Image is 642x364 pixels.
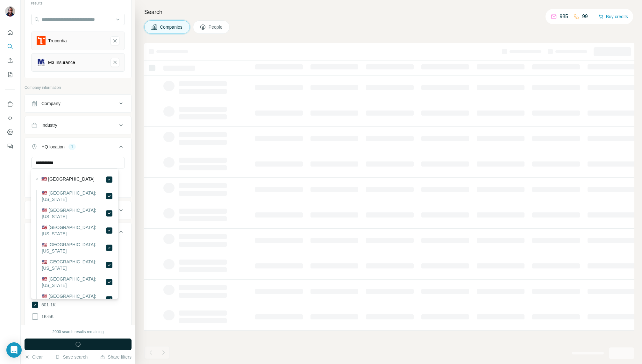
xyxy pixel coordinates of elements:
[37,36,46,45] img: Trucordia-logo
[42,224,105,237] label: 🇺🇸 [GEOGRAPHIC_DATA]: [US_STATE]
[5,126,15,138] button: Dashboard
[5,98,15,110] button: Use Surfe on LinkedIn
[111,58,119,67] button: M3 Insurance-remove-button
[5,112,15,124] button: Use Surfe API
[41,144,65,150] div: HQ location
[209,24,223,30] span: People
[5,55,15,66] button: Enrich CSV
[25,224,131,242] button: Employees (size)3
[160,24,183,30] span: Companies
[42,241,105,254] label: 🇺🇸 [GEOGRAPHIC_DATA]: [US_STATE]
[25,118,131,133] button: Industry
[25,139,131,157] button: HQ location1
[582,13,588,20] p: 99
[5,69,15,80] button: My lists
[68,144,76,150] div: 1
[100,354,132,360] button: Share filters
[560,13,568,20] p: 985
[42,190,105,203] label: 🇺🇸 [GEOGRAPHIC_DATA]: [US_STATE]
[41,176,95,183] label: 🇺🇸 [GEOGRAPHIC_DATA]
[41,122,57,128] div: Industry
[25,96,131,111] button: Company
[25,203,131,218] button: Annual revenue ($)
[48,59,75,66] div: M3 Insurance
[111,36,119,45] button: Trucordia-remove-button
[42,207,105,220] label: 🇺🇸 [GEOGRAPHIC_DATA]: [US_STATE]
[37,58,46,67] img: M3 Insurance-logo
[39,313,54,320] span: 1K-5K
[6,342,22,358] div: Open Intercom Messenger
[5,27,15,38] button: Quick start
[5,140,15,152] button: Feedback
[53,329,104,335] div: 2000 search results remaining
[25,85,132,90] p: Company information
[144,8,634,17] h4: Search
[25,354,43,360] button: Clear
[42,276,105,289] label: 🇺🇸 [GEOGRAPHIC_DATA]: [US_STATE]
[42,293,105,306] label: 🇺🇸 [GEOGRAPHIC_DATA]: [US_STATE]
[5,41,15,52] button: Search
[48,38,67,44] div: Trucordia
[5,6,15,17] img: Avatar
[42,259,105,271] label: 🇺🇸 [GEOGRAPHIC_DATA]: [US_STATE]
[55,354,88,360] button: Save search
[39,302,56,308] span: 501-1K
[41,100,61,107] div: Company
[598,12,628,21] button: Buy credits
